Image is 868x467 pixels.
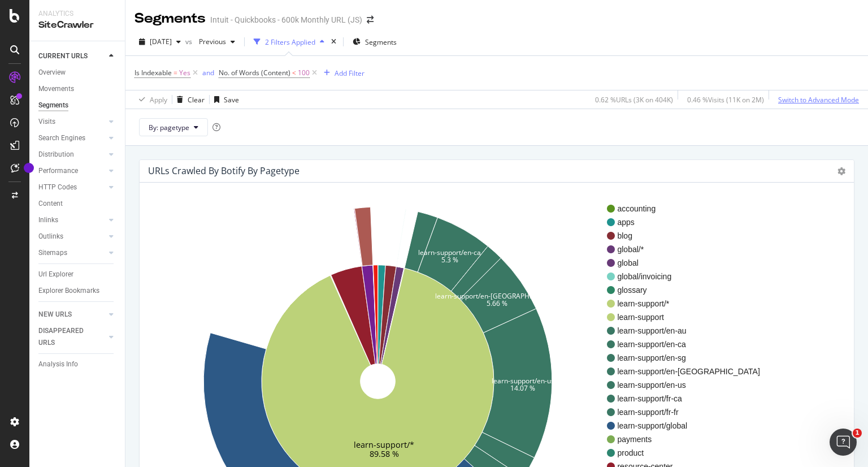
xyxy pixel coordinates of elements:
[179,65,190,81] span: Yes
[830,429,857,456] iframe: Intercom live chat
[38,309,72,321] div: NEW URLS
[38,132,106,144] a: Search Engines
[38,325,106,349] a: DISAPPEARED URLS
[335,68,364,78] div: Add Filter
[617,284,759,296] span: glossary
[837,167,845,175] i: Options
[38,116,106,128] a: Visits
[38,231,63,243] div: Outlinks
[38,247,106,259] a: Sitemaps
[38,358,117,370] a: Analysis Info
[617,352,759,364] span: learn-support/en-sg
[172,90,205,109] button: Clear
[194,33,240,51] button: Previous
[617,420,759,431] span: learn-support/global
[202,67,214,78] button: and
[173,68,177,77] span: =
[354,439,414,450] text: learn-support/*
[38,358,78,370] div: Analysis Info
[617,271,759,282] span: global/invoicing
[617,257,759,269] span: global
[617,244,759,255] span: global/*
[435,291,559,300] text: learn-support/en-[GEOGRAPHIC_DATA]
[617,447,759,459] span: product
[617,407,759,418] span: learn-support/fr-fr
[202,68,214,77] div: and
[265,37,315,47] div: 2 Filters Applied
[38,198,63,210] div: Content
[38,116,55,128] div: Visits
[38,149,106,161] a: Distribution
[319,66,364,80] button: Add Filter
[492,375,554,385] text: learn-support/en-us
[38,50,88,62] div: CURRENT URLS
[38,100,68,111] div: Segments
[38,165,78,177] div: Performance
[134,68,172,77] span: Is Indexable
[150,37,172,46] span: 2025 Aug. 22nd
[210,14,362,25] div: Intuit - Quickbooks - 600k Monthly URL (JS)
[617,379,759,391] span: learn-support/en-us
[24,163,34,173] div: Tooltip anchor
[329,36,338,47] div: times
[370,448,399,459] text: 89.58 %
[595,95,673,105] div: 0.62 % URLs ( 3K on 404K )
[38,231,106,243] a: Outlinks
[617,366,759,377] span: learn-support/en-[GEOGRAPHIC_DATA]
[298,65,310,81] span: 100
[38,165,106,177] a: Performance
[38,9,116,19] div: Analytics
[38,269,117,280] a: Url Explorer
[617,217,759,228] span: apps
[38,309,106,321] a: NEW URLS
[617,203,759,214] span: accounting
[774,90,859,109] button: Switch to Advanced Mode
[149,123,189,132] span: By: pagetype
[150,95,167,105] div: Apply
[418,248,481,257] text: learn-support/en-ca
[194,37,226,46] span: Previous
[38,83,74,95] div: Movements
[617,393,759,404] span: learn-support/fr-ca
[38,50,106,62] a: CURRENT URLS
[617,312,759,323] span: learn-support
[134,33,185,51] button: [DATE]
[38,214,58,226] div: Inlinks
[38,247,67,259] div: Sitemaps
[617,230,759,241] span: blog
[38,100,117,111] a: Segments
[38,132,85,144] div: Search Engines
[188,95,205,105] div: Clear
[38,83,117,95] a: Movements
[487,299,507,308] text: 5.66 %
[38,149,74,161] div: Distribution
[249,33,329,51] button: 2 Filters Applied
[38,325,96,349] div: DISAPPEARED URLS
[38,285,99,297] div: Explorer Bookmarks
[210,90,239,109] button: Save
[134,9,206,28] div: Segments
[38,67,117,79] a: Overview
[38,269,73,280] div: Url Explorer
[778,95,859,105] div: Switch to Advanced Mode
[617,298,759,309] span: learn-support/*
[687,95,764,105] div: 0.46 % Visits ( 11K on 2M )
[185,37,194,46] span: vs
[292,68,296,77] span: <
[348,33,401,51] button: Segments
[617,325,759,336] span: learn-support/en-au
[38,198,117,210] a: Content
[38,285,117,297] a: Explorer Bookmarks
[38,181,77,193] div: HTTP Codes
[224,95,239,105] div: Save
[38,67,66,79] div: Overview
[853,429,862,438] span: 1
[134,90,167,109] button: Apply
[38,181,106,193] a: HTTP Codes
[38,214,106,226] a: Inlinks
[441,255,458,265] text: 5.3 %
[511,383,536,393] text: 14.07 %
[219,68,290,77] span: No. of Words (Content)
[617,339,759,350] span: learn-support/en-ca
[38,19,116,32] div: SiteCrawler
